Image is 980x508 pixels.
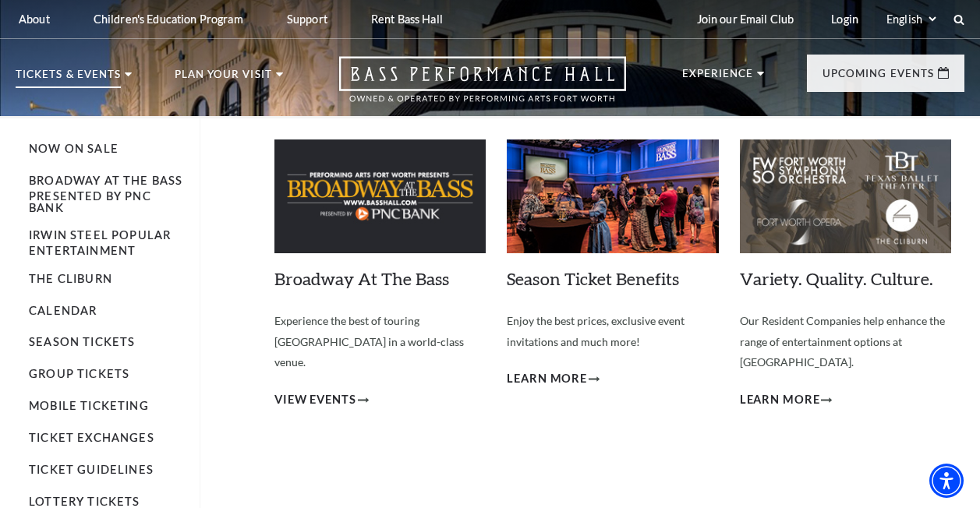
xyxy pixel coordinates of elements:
p: Experience the best of touring [GEOGRAPHIC_DATA] in a world-class venue. [274,311,486,373]
a: The Cliburn [29,272,112,285]
a: Calendar [29,304,97,317]
a: Mobile Ticketing [29,399,149,412]
img: Variety. Quality. Culture. [740,139,951,253]
a: Season Tickets [29,335,135,348]
span: Learn More [507,369,587,389]
img: Season Ticket Benefits [507,139,718,253]
p: Enjoy the best prices, exclusive event invitations and much more! [507,311,718,352]
p: About [19,12,50,26]
a: Season Ticket Benefits [507,268,679,289]
a: Ticket Exchanges [29,431,154,444]
p: Upcoming Events [823,69,934,87]
a: Broadway At The Bass presented by PNC Bank [29,174,182,213]
p: Rent Bass Hall [371,12,443,26]
p: Plan Your Visit [175,69,272,88]
p: Children's Education Program [94,12,243,26]
a: Open this option [283,56,682,116]
a: Learn More Season Ticket Benefits [507,369,600,389]
img: Broadway At The Bass [274,139,486,253]
a: Broadway At The Bass [274,268,449,289]
a: View Events [274,390,369,410]
p: Support [287,12,327,26]
a: Variety. Quality. Culture. [740,268,933,289]
p: Experience [682,69,754,87]
a: Lottery Tickets [29,495,140,508]
a: Learn More Variety. Quality. Culture. [740,390,833,410]
p: Tickets & Events [16,69,121,88]
div: Accessibility Menu [929,464,964,498]
a: Group Tickets [29,367,129,380]
select: Select: [883,12,939,26]
a: Now On Sale [29,142,119,155]
span: View Events [274,390,356,410]
span: Learn More [740,390,820,410]
a: Ticket Guidelines [29,463,154,476]
p: Our Resident Companies help enhance the range of entertainment options at [GEOGRAPHIC_DATA]. [740,311,951,373]
a: Irwin Steel Popular Entertainment [29,228,171,257]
